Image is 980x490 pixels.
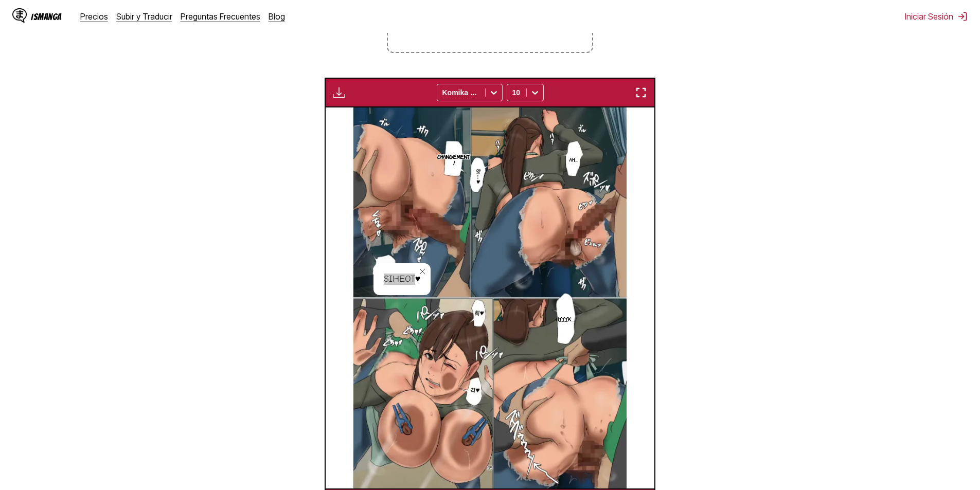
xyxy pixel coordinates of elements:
[116,11,172,22] a: Subir y Traducir
[12,8,80,25] a: IsManga LogoIsManga
[333,86,345,99] img: Download translated images
[435,151,473,168] p: Changement !
[371,264,398,274] p: Siheot♥
[80,11,108,22] a: Precios
[12,8,27,23] img: IsManga Logo
[269,11,285,22] a: Blog
[181,11,260,22] a: Preguntas Frecuentes
[373,263,431,295] div: Siheot♥
[635,86,647,99] img: Enter fullscreen
[905,11,968,22] button: Iniciar Sesión
[31,12,62,22] div: IsManga
[567,154,580,165] p: Ah…
[554,314,577,324] p: Hiiik….
[957,11,968,22] img: Sign out
[353,107,627,488] img: Manga Panel
[414,263,431,280] button: close-tooltip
